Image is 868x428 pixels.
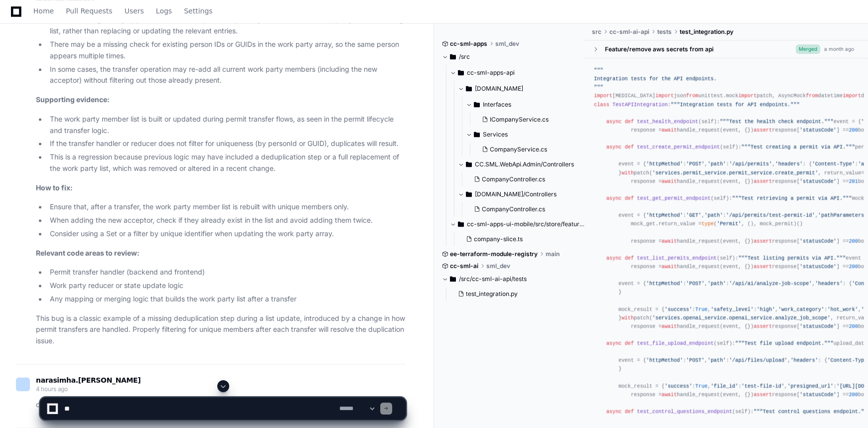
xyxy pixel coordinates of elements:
[775,161,803,167] span: 'headers'
[729,281,812,286] span: '/api/ai/analyze-job-scope'
[495,40,519,48] span: sml_dev
[849,323,858,329] span: 200
[450,216,584,232] button: cc-sml-apps-ui-mobile/src/store/features/site
[686,212,702,218] span: 'GET'
[815,281,843,286] span: 'headers'
[671,102,800,108] span: """Integration tests for API endpoints."""
[646,357,683,363] span: 'httpMethod'
[466,83,472,95] svg: Directory
[625,195,634,201] span: def
[478,143,579,156] button: CompanyService.cs
[753,127,772,133] span: assert
[606,340,622,346] span: async
[738,93,757,99] span: import
[442,49,577,65] button: /src
[546,250,560,258] span: main
[470,172,579,186] button: CompanyController.cs
[466,290,518,298] span: test_integration.py
[450,51,456,63] svg: Directory
[662,264,677,270] span: await
[450,65,584,81] button: cc-sml-apps-api
[36,95,110,104] strong: Supporting evidence:
[753,178,772,184] span: assert
[625,144,634,150] span: def
[482,205,545,213] span: CompanyController.cs
[458,186,584,202] button: [DOMAIN_NAME]/Controllers
[594,67,717,90] span: """ Integration tests for the API endpoints. """
[812,161,855,167] span: 'Content-Type'
[621,315,634,321] span: with
[33,8,54,14] span: Home
[47,114,406,137] li: The work party member list is built or updated during permit transfer flows, as seen in the permi...
[662,323,677,329] span: await
[827,306,858,312] span: 'hot_work'
[646,161,683,167] span: 'httpMethod'
[36,249,140,257] strong: Relevant code areas to review:
[454,287,571,301] button: test_integration.py
[717,340,729,346] span: self
[125,8,144,14] span: Users
[612,102,668,108] span: TestAPIIntegration
[450,250,538,258] span: ee-terraform-module-registry
[708,161,726,167] span: 'path'
[475,190,557,198] span: [DOMAIN_NAME]/Controllers
[686,93,699,99] span: from
[470,202,579,216] button: CompanyController.cs
[646,212,683,218] span: 'httpMethod'
[483,101,511,109] span: Interfaces
[714,195,726,201] span: self
[490,145,547,153] span: CompanyService.cs
[652,170,818,176] span: 'services.permit_service.permit_service.create_permit'
[849,178,858,184] span: 201
[621,170,634,176] span: with
[458,81,584,97] button: [DOMAIN_NAME]
[662,178,677,184] span: await
[478,113,579,127] button: ICompanyService.cs
[726,212,815,218] span: '/api/permits/test-permit-id'
[458,156,584,172] button: CC.SML.WebApi.Admin/Controllers
[47,215,406,226] li: When adding the new acceptor, check if they already exist in the list and avoid adding them twice.
[729,357,787,363] span: '/api/files/upload'
[646,281,683,286] span: 'httpMethod'
[686,357,705,363] span: 'POST'
[686,281,705,286] span: 'POST'
[474,99,480,111] svg: Directory
[800,323,837,329] span: 'statusCode'
[662,127,677,133] span: await
[467,220,584,228] span: cc-sml-apps-ui-mobile/src/store/features/site
[466,97,584,113] button: Interfaces
[652,315,830,321] span: 'services.openai_service.openai_service.analyze_job_scope'
[47,267,406,278] li: Permit transfer handler (backend and frontend)
[720,119,834,125] span: """Test the health check endpoint."""
[47,39,406,62] li: There may be a missing check for existing person IDs or GUIDs in the work party array, so the sam...
[458,67,464,79] svg: Directory
[637,144,720,150] span: test_create_permit_endpoint
[47,228,406,240] li: Consider using a Set or a filter by unique identifier when updating the work party array.
[156,8,172,14] span: Logs
[606,119,622,125] span: async
[665,306,692,312] span: 'success'
[490,116,549,124] span: ICompanyService.cs
[466,127,584,143] button: Services
[824,45,854,53] div: a month ago
[695,306,708,312] span: True
[47,293,406,305] li: Any mapping or merging logic that builds the work party list after a transfer
[47,138,406,149] li: If the transfer handler or reducer does not filter for uniqueness (by personId or GUID), duplicat...
[47,151,406,174] li: This is a regression because previous logic may have included a deduplication step or a full repl...
[800,238,837,244] span: 'statusCode'
[66,8,112,14] span: Pull Requests
[662,238,677,244] span: await
[818,212,868,218] span: 'pathParameters'
[592,28,601,36] span: src
[849,264,858,270] span: 200
[466,158,472,170] svg: Directory
[705,212,723,218] span: 'path'
[594,102,609,108] span: class
[594,93,612,99] span: import
[36,183,73,192] strong: How to fix:
[467,69,515,77] span: cc-sml-apps-api
[450,40,487,48] span: cc-sml-apps
[637,340,714,346] span: test_file_upload_endpoint
[637,195,711,201] span: test_get_permit_endpoint
[474,235,523,243] span: company-slice.ts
